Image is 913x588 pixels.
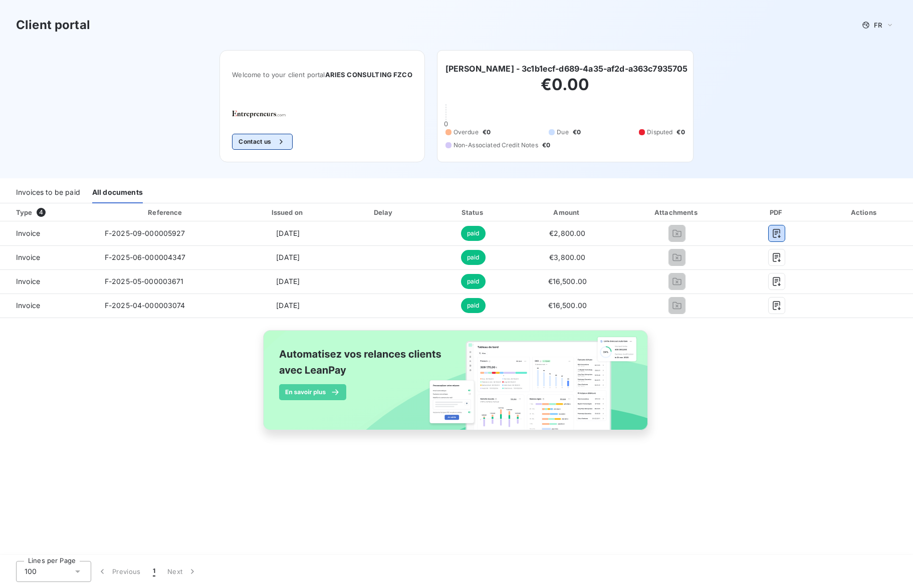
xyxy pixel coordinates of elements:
[254,324,659,447] img: banner
[232,134,293,150] button: Contact us
[232,111,296,118] img: Company logo
[147,561,161,582] button: 1
[557,128,568,137] span: Due
[521,207,614,217] div: Amount
[16,182,80,203] div: Invoices to be paid
[618,207,736,217] div: Attachments
[105,253,186,261] span: F-2025-06-000004347
[818,207,911,217] div: Actions
[8,252,89,262] span: Invoice
[37,208,46,217] span: 4
[444,120,448,128] span: 0
[573,128,581,137] span: €0
[548,301,587,310] span: €16,500.00
[8,276,89,286] span: Invoice
[647,128,672,137] span: Disputed
[8,228,89,238] span: Invoice
[676,128,684,137] span: €0
[25,566,37,576] span: 100
[342,207,425,217] div: Delay
[874,21,882,29] span: FR
[92,182,143,203] div: All documents
[161,561,203,582] button: Next
[549,229,585,237] span: €2,800.00
[105,277,184,285] span: F-2025-05-000003671
[461,298,486,313] span: paid
[91,561,147,582] button: Previous
[461,250,486,265] span: paid
[445,75,685,105] h2: €0.00
[548,277,587,285] span: €16,500.00
[549,253,585,261] span: €3,800.00
[105,301,185,310] span: F-2025-04-000003074
[542,141,550,150] span: €0
[483,128,491,137] span: €0
[461,274,486,289] span: paid
[453,128,479,137] span: Overdue
[276,277,300,285] span: [DATE]
[325,71,412,79] span: ARIES CONSULTING FZCO
[430,207,517,217] div: Status
[232,71,412,79] span: Welcome to your client portal
[453,141,538,150] span: Non-Associated Credit Notes
[461,226,486,241] span: paid
[148,208,182,216] div: Reference
[276,229,300,237] span: [DATE]
[105,229,185,237] span: F-2025-09-000005927
[10,207,95,217] div: Type
[276,253,300,261] span: [DATE]
[276,301,300,310] span: [DATE]
[8,301,89,311] span: Invoice
[238,207,338,217] div: Issued on
[445,63,688,75] h6: [PERSON_NAME] - 3c1b1ecf-d689-4a35-af2d-a363c7935705
[153,566,155,576] span: 1
[740,207,814,217] div: PDF
[16,16,90,34] h3: Client portal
